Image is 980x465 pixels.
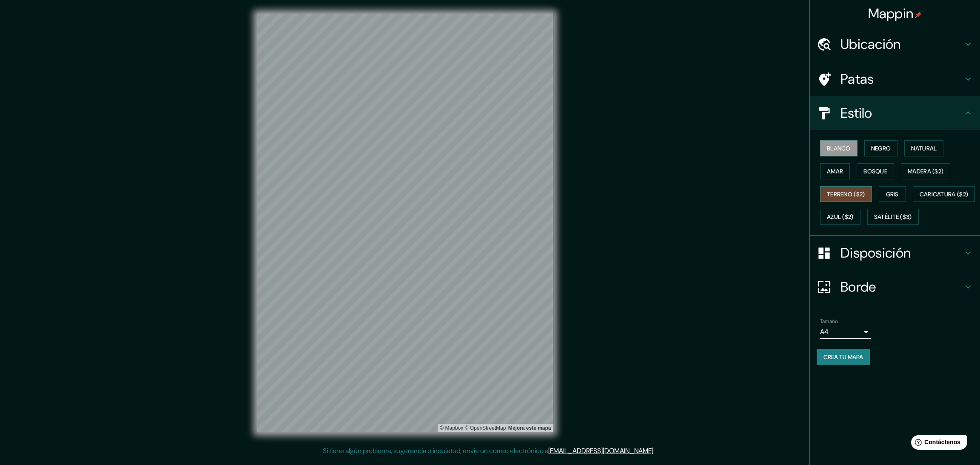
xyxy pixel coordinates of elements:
font: Borde [840,278,876,296]
a: Mapa de calles abierto [465,425,506,431]
a: [EMAIL_ADDRESS][DOMAIN_NAME] [548,446,653,455]
font: Estilo [840,104,872,122]
font: Amar [827,167,843,175]
font: Disposición [840,244,911,262]
font: Caricatura ($2) [920,190,969,198]
button: Madera ($2) [901,163,950,179]
button: Caricatura ($2) [913,186,975,202]
font: Natural [911,145,937,152]
div: A4 [820,325,871,339]
button: Satélite ($3) [867,209,919,225]
div: Estilo [810,96,980,130]
a: Mapbox [440,425,463,431]
font: Negro [871,145,891,152]
font: Terreno ($2) [827,190,865,198]
button: Blanco [820,140,857,156]
font: Si tiene algún problema, sugerencia o inquietud, envíe un correo electrónico a [323,446,548,455]
font: . [656,446,658,455]
div: Patas [810,62,980,96]
font: Crea tu mapa [823,353,863,361]
font: Patas [840,70,874,88]
button: Negro [864,140,898,156]
font: . [655,446,656,455]
font: . [653,446,655,455]
iframe: Lanzador de widgets de ayuda [904,432,971,456]
font: Mejora este mapa [508,425,551,431]
button: Amar [820,163,850,179]
font: Blanco [827,145,851,152]
img: pin-icon.png [915,11,922,18]
font: Tamaño [820,318,838,325]
button: Crea tu mapa [817,349,870,365]
font: Azul ($2) [827,213,854,221]
font: Mappin [868,5,914,23]
font: Madera ($2) [908,167,943,175]
button: Natural [904,140,943,156]
a: Map feedback [508,425,551,431]
font: Ubicación [840,35,901,53]
font: © OpenStreetMap [465,425,506,431]
button: Terreno ($2) [820,186,872,202]
button: Gris [879,186,906,202]
font: © Mapbox [440,425,463,431]
font: Bosque [863,167,887,175]
font: Gris [886,190,899,198]
font: Satélite ($3) [874,213,912,221]
div: Disposición [810,236,980,270]
div: Ubicación [810,27,980,61]
button: Bosque [857,163,894,179]
div: Borde [810,270,980,304]
font: A4 [820,327,829,336]
canvas: Mapa [257,14,553,432]
button: Azul ($2) [820,209,860,225]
